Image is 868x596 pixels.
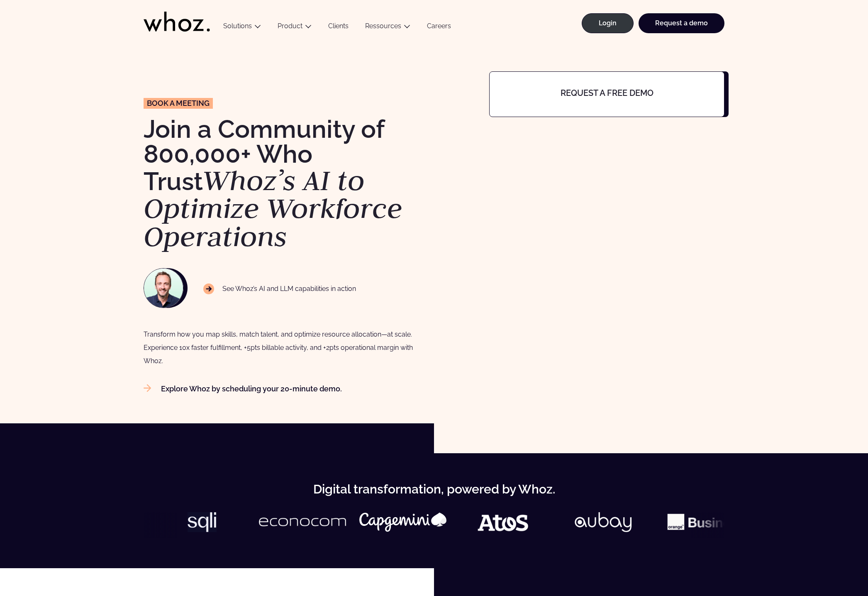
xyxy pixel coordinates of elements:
[269,22,320,33] button: Product
[313,482,555,496] strong: Digital transformation, powered by Whoz.
[144,384,342,393] a: Explore Whoz by scheduling your 20-minute demo.
[419,22,459,33] a: Careers
[516,88,698,98] h4: Request a free demo
[203,283,356,294] p: See Whoz’s AI and LLM capabilities in action
[147,100,210,107] span: Book a meeting
[144,328,426,368] div: Transform how you map skills, match talent, and optimize resource allocation—at scale. Experience...
[320,22,357,33] a: Clients
[144,117,426,251] h1: Join a Community of 800,000+ Who Trust
[365,22,401,30] a: Ressources
[639,13,724,33] a: Request a demo
[357,22,419,33] button: Ressources
[144,269,183,308] img: NAWROCKI-Thomas.jpg
[582,13,634,33] a: Login
[278,22,302,30] a: Product
[144,162,402,254] em: Whoz’s AI to Optimize Workforce Operations
[215,22,269,33] button: Solutions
